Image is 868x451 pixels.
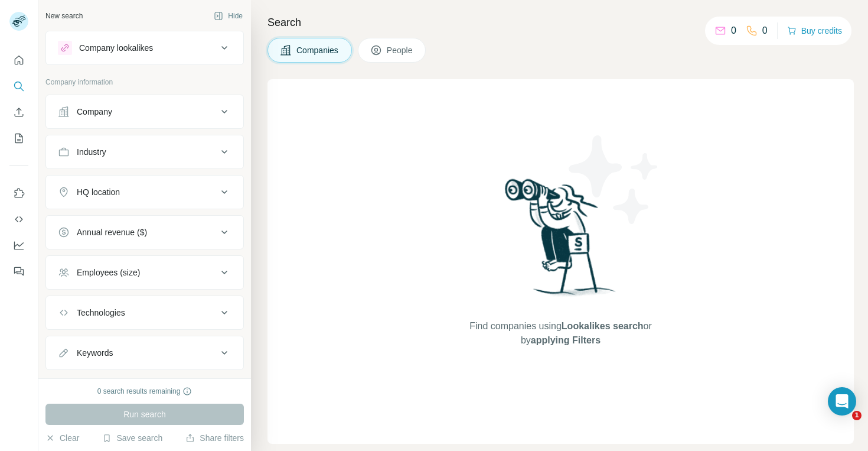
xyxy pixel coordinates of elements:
[9,183,28,204] button: Use Surfe on LinkedIn
[77,267,140,278] div: Employees (size)
[267,14,854,31] h4: Search
[185,432,244,444] button: Share filters
[9,209,28,230] button: Use Surfe API
[387,44,414,56] span: People
[46,298,243,327] button: Technologies
[731,24,736,38] p: 0
[77,106,112,118] div: Company
[531,335,601,345] span: applying Filters
[500,176,622,307] img: Surfe Illustration - Woman searching with binoculars
[828,387,856,416] div: Open Intercom Messenger
[77,347,113,359] div: Keywords
[9,76,28,97] button: Search
[9,102,28,123] button: Enrich CSV
[77,146,106,158] div: Industry
[828,411,856,439] iframe: Intercom live chat
[46,339,243,367] button: Keywords
[46,98,243,126] button: Company
[787,22,842,39] button: Buy credits
[46,34,243,62] button: Company lookalikes
[9,50,28,71] button: Quick start
[46,258,243,287] button: Employees (size)
[9,261,28,282] button: Feedback
[77,186,120,198] div: HQ location
[9,235,28,256] button: Dashboard
[205,7,251,25] button: Hide
[562,321,644,331] span: Lookalikes search
[46,138,243,166] button: Industry
[79,42,153,54] div: Company lookalikes
[46,178,243,206] button: HQ location
[45,11,83,21] div: New search
[77,307,125,319] div: Technologies
[9,128,28,149] button: My lists
[102,432,162,444] button: Save search
[296,44,340,56] span: Companies
[852,411,862,420] span: 1
[466,319,655,348] span: Find companies using or by
[561,126,667,233] img: Surfe Illustration - Stars
[762,24,768,38] p: 0
[77,226,147,238] div: Annual revenue ($)
[97,386,192,397] div: 0 search results remaining
[45,432,79,444] button: Clear
[46,218,243,246] button: Annual revenue ($)
[45,77,244,87] p: Company information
